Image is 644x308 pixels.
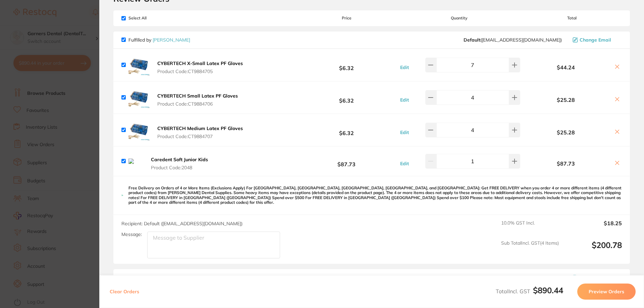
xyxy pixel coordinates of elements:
[297,16,396,20] span: Price
[128,37,190,43] p: Fulfilled by
[297,59,396,71] b: $6.32
[121,221,243,227] span: Recipient: Default ( [EMAIL_ADDRESS][DOMAIN_NAME] )
[564,220,622,235] output: $18.25
[577,284,636,300] button: Preview Orders
[128,186,622,205] p: Free Delivery on Orders of 4 or More Items (Exclusions Apply) For [GEOGRAPHIC_DATA], [GEOGRAPHIC_...
[464,37,480,43] b: Default
[149,157,216,171] button: Caredent Soft Junior Kids Product Code:2048
[580,37,611,43] span: Change Email
[153,37,190,43] a: [PERSON_NAME]
[155,125,245,139] button: CYBERTECH Medium Latex PF Gloves Product Code:CT9884707
[128,54,150,76] img: YnNmdWF2ZA
[464,274,480,281] b: Default
[522,161,610,167] b: $87.73
[564,240,622,259] output: $200.78
[121,232,142,237] label: Message:
[522,129,610,135] b: $25.28
[297,91,396,104] b: $6.32
[155,93,240,107] button: CYBERTECH Small Latex PF Gloves Product Code:CT9884706
[128,119,150,141] img: N2lrb3Fvaw
[501,220,559,235] span: 10.0 % GST Incl.
[398,161,411,167] button: Edit
[397,16,522,20] span: Quantity
[128,159,144,164] img: bm9nOXhjYQ
[157,125,243,131] b: CYBERTECH Medium Latex PF Gloves
[121,16,189,20] span: Select All
[151,157,208,163] b: Caredent Soft Junior Kids
[297,155,396,167] b: $87.73
[151,165,214,170] span: Product Code: 2048
[157,134,243,139] span: Product Code: CT9884707
[522,64,610,70] b: $44.24
[155,60,245,74] button: CYBERTECH X-Small Latex PF Gloves Product Code:CT9884705
[571,274,622,281] button: Change Email
[297,124,396,136] b: $6.32
[108,284,141,300] button: Clear Orders
[464,37,562,43] span: save@adamdental.com.au
[501,240,559,259] span: Sub Total Incl. GST ( 4 Items)
[522,97,610,103] b: $25.28
[157,101,238,107] span: Product Code: CT9884706
[128,87,150,108] img: bHN2aG4wOA
[157,60,243,66] b: CYBERTECH X-Small Latex PF Gloves
[571,37,622,43] button: Change Email
[533,285,563,295] b: $890.44
[398,129,411,135] button: Edit
[496,288,563,295] span: Total Incl. GST
[398,64,411,70] button: Edit
[522,16,622,20] span: Total
[157,93,238,99] b: CYBERTECH Small Latex PF Gloves
[398,97,411,103] button: Edit
[153,274,175,281] a: Numedical
[157,69,243,74] span: Product Code: CT9884705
